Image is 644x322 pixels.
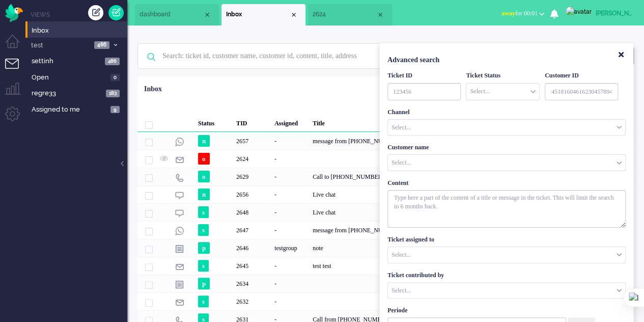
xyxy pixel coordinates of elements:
li: Admin menu [5,106,28,129]
span: 0 [110,74,120,82]
div: testgroup [271,239,309,257]
img: ic_note_grey.svg [175,245,184,253]
span: Open [32,73,107,83]
span: 2624 [313,10,376,19]
label: Channel [387,108,409,117]
span: regre33 [32,89,103,98]
div: Live chat [309,185,523,203]
div: Inbox [144,84,162,94]
div: Close tab [203,11,211,19]
span: 9 [110,106,120,114]
span: s [198,296,209,307]
div: 2634 [233,275,271,292]
li: Dashboard menu [5,35,28,58]
div: 2646 [137,239,634,257]
div: 2634 [137,275,634,292]
span: settinh [32,57,102,66]
span: Inbox [32,26,127,36]
div: Assigned [271,112,309,132]
div: 2624 [137,150,634,168]
a: regre33 183 [30,87,127,98]
img: ic_whatsapp_grey.svg [175,227,184,235]
span: s [198,260,209,272]
span: test [30,41,91,50]
div: 2646 [233,239,271,257]
label: Ticket assigned to [387,235,434,244]
div: 2657 [137,132,634,150]
div: - [271,185,309,203]
span: o [198,153,210,165]
input: TicketID [387,83,461,100]
div: 2648 [137,203,634,221]
div: note [309,239,523,257]
span: p [198,278,210,289]
a: Quick Ticket [108,5,124,20]
span: p [198,242,210,254]
div: Status [194,112,233,132]
div: 2645 [233,257,271,275]
div: 2629 [233,168,271,185]
div: 2657 [233,132,271,150]
span: 486 [94,41,109,49]
button: Close [612,47,630,64]
a: Assigned to me 9 [30,103,127,115]
div: message from [PHONE_NUMBER] [309,132,523,150]
div: 2656 [137,185,634,203]
img: avatar [566,7,592,17]
div: - [271,132,309,150]
img: ic_chat_grey.svg [175,209,184,218]
div: - [271,221,309,239]
div: Customer Name [387,154,626,171]
li: Dashboard [135,4,219,25]
img: ic_chat_grey.svg [175,191,184,200]
span: for 00:01 [501,10,538,17]
div: Assigned Group [387,282,626,299]
img: flow_omnibird.svg [5,4,23,22]
span: 486 [105,58,120,65]
div: 2647 [233,221,271,239]
label: Content [387,179,408,187]
li: Tickets menu [5,59,28,82]
div: Title [309,112,523,132]
img: ic_telephone_grey.svg [175,173,184,182]
div: Call to [PHONE_NUMBER] [309,168,523,185]
label: Ticket ID [387,71,412,80]
a: Open 0 [30,71,127,83]
h4: Advanced search [387,56,626,64]
input: Search: ticket id, customer name, customer id, content, title, address [155,44,543,68]
div: 2632 [233,292,271,310]
li: Supervisor menu [5,83,28,105]
div: - [271,257,309,275]
div: Close tab [376,11,384,19]
a: [PERSON_NAME] [564,6,634,17]
div: 2645 [137,257,634,275]
span: s [198,206,209,218]
div: - [271,168,309,185]
div: 2647 [137,221,634,239]
img: ic_e-mail_grey.svg [175,155,184,164]
input: Customer ID [545,83,618,100]
span: n [198,189,210,200]
li: Views [31,10,127,19]
div: 2648 [233,203,271,221]
div: 2629 [137,168,634,185]
span: Inbox [226,10,290,19]
span: Assigned to me [32,105,107,115]
a: Inbox [30,24,127,36]
span: o [198,171,210,182]
button: awayfor 00:01 [495,6,550,21]
img: ic_e-mail_grey.svg [175,262,184,271]
span: s [198,224,209,236]
img: ic_note_grey.svg [175,280,184,289]
div: Close tab [290,11,298,19]
img: ic_whatsapp_grey.svg [175,138,184,146]
span: away [501,10,515,17]
a: settinh 486 [30,55,127,66]
div: message from [PHONE_NUMBER] [309,221,523,239]
li: View [221,4,305,25]
div: Create ticket [88,5,103,20]
div: [PERSON_NAME] [596,8,634,18]
span: 183 [106,90,120,97]
div: test test [309,257,523,275]
img: ic-search-icon.svg [138,44,164,70]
